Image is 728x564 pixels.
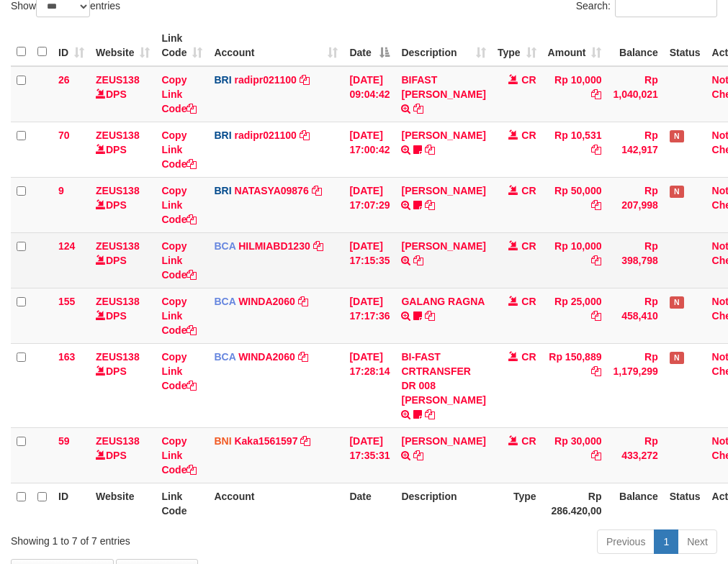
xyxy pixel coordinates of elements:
td: DPS [90,343,156,427]
td: Rp 142,917 [607,122,663,177]
a: Copy HILMIABD1230 to clipboard [313,240,323,252]
a: WINDA2060 [238,296,295,307]
a: Copy WINDA ANDRIANI to clipboard [425,144,435,155]
a: Copy Link Code [161,129,197,170]
a: ZEUS138 [96,435,140,447]
a: Copy Link Code [161,74,197,114]
td: Rp 433,272 [607,427,663,483]
a: Copy NATASYA09876 to clipboard [312,185,322,196]
th: Rp 286.420,00 [542,483,608,524]
a: Copy WINDA2060 to clipboard [298,351,308,363]
th: Balance [607,25,663,66]
span: BCA [214,240,235,252]
a: ZEUS138 [96,296,140,307]
span: CR [521,435,536,447]
a: Copy Link Code [161,435,197,476]
span: BRI [214,74,231,86]
td: Rp 1,040,021 [607,66,663,122]
a: Copy Link Code [161,296,197,336]
span: 9 [58,185,64,196]
a: Copy Rp 25,000 to clipboard [591,310,601,322]
span: Has Note [670,352,684,364]
td: Rp 398,798 [607,232,663,288]
a: Copy Rp 10,000 to clipboard [591,255,601,266]
span: 124 [58,240,75,252]
a: Copy BIFAST ERIKA S PAUN to clipboard [413,103,423,114]
td: [DATE] 17:17:36 [343,288,395,343]
td: Rp 50,000 [542,177,608,232]
span: 59 [58,435,70,447]
a: NATASYA09876 [234,185,308,196]
td: [DATE] 17:35:31 [343,427,395,483]
span: BCA [214,351,235,363]
span: CR [521,74,536,86]
a: Copy BI-FAST CRTRANSFER DR 008 ALAN TANOF to clipboard [425,409,435,420]
td: Rp 1,179,299 [607,343,663,427]
a: ZEUS138 [96,240,140,252]
a: Copy Kaka1561597 to clipboard [300,435,310,447]
a: Copy radipr021100 to clipboard [300,74,310,86]
th: Account [208,483,343,524]
td: [DATE] 17:07:29 [343,177,395,232]
th: Balance [607,483,663,524]
th: Link Code [156,483,208,524]
span: CR [521,351,536,363]
a: HILMIABD1230 [238,240,310,252]
a: ZEUS138 [96,185,140,196]
td: DPS [90,232,156,288]
td: Rp 30,000 [542,427,608,483]
th: Status [664,25,706,66]
th: Date: activate to sort column descending [343,25,395,66]
span: CR [521,240,536,252]
th: Website [90,483,156,524]
a: [PERSON_NAME] [401,129,485,141]
th: Website: activate to sort column ascending [90,25,156,66]
th: Account: activate to sort column ascending [208,25,343,66]
a: Copy Rp 10,000 to clipboard [591,88,601,100]
a: Previous [597,529,655,554]
td: [DATE] 17:00:42 [343,122,395,177]
td: Rp 207,998 [607,177,663,232]
th: ID [53,483,90,524]
td: Rp 10,531 [542,122,608,177]
a: Copy DANA ANDINAZARUDI to clipboard [425,199,435,211]
span: 70 [58,129,70,141]
span: BRI [214,129,231,141]
span: BCA [214,296,235,307]
span: Has Note [670,130,684,142]
span: CR [521,129,536,141]
th: Date [343,483,395,524]
span: BRI [214,185,231,196]
span: BNI [214,435,231,447]
th: Type: activate to sort column ascending [492,25,542,66]
a: Copy GALANG RAGNA to clipboard [425,310,435,322]
th: Description [395,483,491,524]
a: Kaka1561597 [234,435,297,447]
div: Showing 1 to 7 of 7 entries [11,528,292,548]
a: [PERSON_NAME] [401,435,485,447]
td: Rp 10,000 [542,232,608,288]
a: Copy WINDA2060 to clipboard [298,296,308,307]
td: Rp 25,000 [542,288,608,343]
span: Has Note [670,296,684,309]
th: Link Code: activate to sort column ascending [156,25,208,66]
a: 1 [654,529,678,554]
td: Rp 150,889 [542,343,608,427]
a: Copy DEDY WAHYUDI to clipboard [413,255,423,266]
td: BI-FAST CRTRANSFER DR 008 [PERSON_NAME] [395,343,491,427]
th: ID: activate to sort column ascending [53,25,90,66]
td: [DATE] 09:04:42 [343,66,395,122]
a: GALANG RAGNA [401,296,484,307]
a: Next [678,529,717,554]
th: Type [492,483,542,524]
td: Rp 10,000 [542,66,608,122]
td: DPS [90,66,156,122]
a: Copy Link Code [161,240,197,281]
a: [PERSON_NAME] [401,185,485,196]
a: radipr021100 [234,129,296,141]
span: Has Note [670,186,684,198]
th: Status [664,483,706,524]
span: 155 [58,296,75,307]
a: Copy Link Code [161,351,197,391]
a: Copy Link Code [161,185,197,225]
